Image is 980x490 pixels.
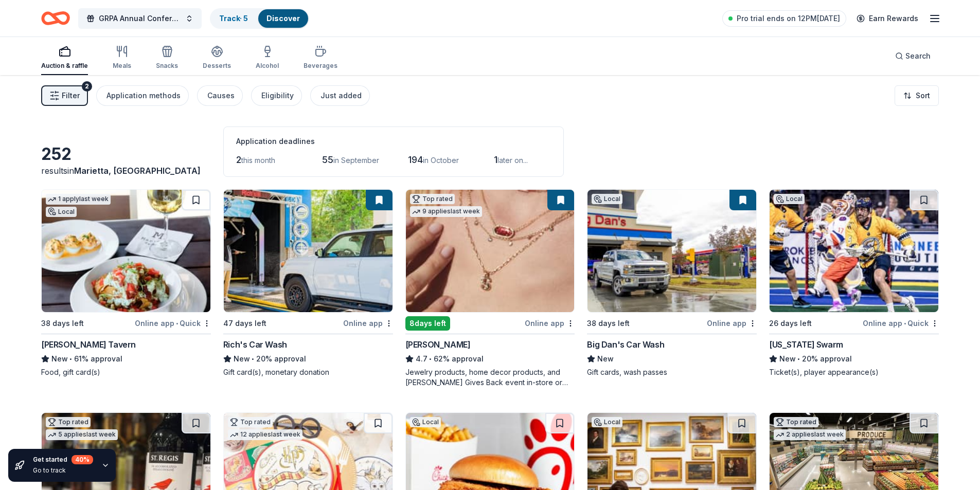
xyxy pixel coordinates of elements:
[410,417,441,427] div: Local
[106,89,181,102] div: Application methods
[408,154,423,165] span: 194
[406,190,575,312] img: Image for Kendra Scott
[416,353,427,365] span: 4.7
[207,89,235,102] div: Causes
[234,353,250,365] span: New
[587,367,757,377] div: Gift cards, wash passes
[587,189,757,377] a: Image for Big Dan's Car WashLocal38 days leftOnline appBig Dan's Car WashNewGift cards, wash passes
[769,317,812,330] div: 26 days left
[304,41,337,75] button: Beverages
[41,165,211,177] div: results
[779,353,796,365] span: New
[42,190,210,312] img: Image for Marlow's Tavern
[156,62,178,70] div: Snacks
[41,338,136,351] div: [PERSON_NAME] Tavern
[707,317,757,330] div: Online app
[494,154,497,165] span: 1
[51,353,68,365] span: New
[429,355,432,363] span: •
[410,194,455,204] div: Top rated
[774,194,805,204] div: Local
[592,194,622,204] div: Local
[423,156,459,165] span: in October
[405,353,575,365] div: 62% approval
[597,353,614,365] span: New
[176,319,178,328] span: •
[223,367,393,377] div: Gift card(s), monetary donation
[850,9,924,28] a: Earn Rewards
[769,189,939,377] a: Image for Georgia SwarmLocal26 days leftOnline app•Quick[US_STATE] SwarmNew•20% approvalTicket(s)...
[343,317,393,330] div: Online app
[41,85,88,106] button: Filter2
[33,455,93,464] div: Get started
[219,14,248,23] a: Track· 5
[266,14,300,23] a: Discover
[251,85,302,106] button: Eligibility
[228,429,302,440] div: 12 applies last week
[113,62,131,70] div: Meals
[41,317,84,330] div: 38 days left
[256,41,279,75] button: Alcohol
[322,154,333,165] span: 55
[41,353,211,365] div: 61% approval
[41,144,211,165] div: 252
[770,190,938,312] img: Image for Georgia Swarm
[592,417,622,427] div: Local
[333,156,379,165] span: in September
[587,338,664,351] div: Big Dan's Car Wash
[774,429,846,440] div: 2 applies last week
[203,62,231,70] div: Desserts
[78,8,202,29] button: GRPA Annual Conference
[769,353,939,365] div: 20% approval
[223,189,393,377] a: Image for Rich's Car Wash47 days leftOnline appRich's Car WashNew•20% approvalGift card(s), monet...
[256,62,279,70] div: Alcohol
[722,10,846,27] a: Pro trial ends on 12PM[DATE]
[769,338,843,351] div: [US_STATE] Swarm
[41,41,88,75] button: Auction & raffle
[46,194,111,205] div: 1 apply last week
[905,50,931,62] span: Search
[224,190,393,312] img: Image for Rich's Car Wash
[72,455,93,464] div: 40 %
[41,367,211,377] div: Food, gift card(s)
[904,319,906,328] span: •
[46,429,118,440] div: 5 applies last week
[210,8,309,29] button: Track· 5Discover
[99,12,181,25] span: GRPA Annual Conference
[405,367,575,388] div: Jewelry products, home decor products, and [PERSON_NAME] Gives Back event in-store or online (or ...
[405,189,575,388] a: Image for Kendra ScottTop rated9 applieslast week8days leftOnline app[PERSON_NAME]4.7•62% approva...
[41,189,211,377] a: Image for Marlow's Tavern1 applylast weekLocal38 days leftOnline app•Quick[PERSON_NAME] TavernNew...
[74,166,201,176] span: Marietta, [GEOGRAPHIC_DATA]
[241,156,275,165] span: this month
[895,85,939,106] button: Sort
[887,46,939,66] button: Search
[41,6,70,30] a: Home
[197,85,243,106] button: Causes
[304,62,337,70] div: Beverages
[405,316,450,331] div: 8 days left
[203,41,231,75] button: Desserts
[525,317,575,330] div: Online app
[228,417,273,427] div: Top rated
[587,190,756,312] img: Image for Big Dan's Car Wash
[410,206,482,217] div: 9 applies last week
[236,135,551,148] div: Application deadlines
[41,62,88,70] div: Auction & raffle
[261,89,294,102] div: Eligibility
[33,466,93,475] div: Go to track
[69,355,72,363] span: •
[82,81,92,92] div: 2
[863,317,939,330] div: Online app Quick
[798,355,800,363] span: •
[46,207,77,217] div: Local
[310,85,370,106] button: Just added
[113,41,131,75] button: Meals
[96,85,189,106] button: Application methods
[223,317,266,330] div: 47 days left
[67,166,201,176] span: in
[62,89,80,102] span: Filter
[236,154,241,165] span: 2
[156,41,178,75] button: Snacks
[252,355,254,363] span: •
[223,338,287,351] div: Rich's Car Wash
